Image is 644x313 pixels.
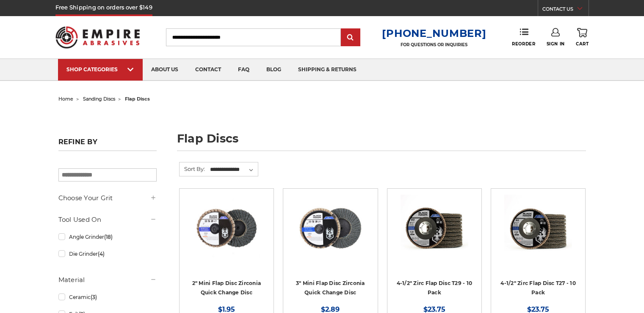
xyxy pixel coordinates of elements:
h5: Choose Your Grit [58,193,157,203]
a: home [58,96,73,102]
a: 3" Mini Flap Disc Zirconia Quick Change Disc [296,280,365,296]
a: CONTACT US [542,4,589,16]
a: Black Hawk 4-1/2" x 7/8" Flap Disc Type 27 - 10 Pack [497,195,579,277]
img: Black Hawk 4-1/2" x 7/8" Flap Disc Type 27 - 10 Pack [504,195,572,263]
div: SHOP CATEGORIES [66,66,134,73]
a: Die Grinder [58,246,157,261]
img: BHA 3" Quick Change 60 Grit Flap Disc for Fine Grinding and Finishing [296,195,364,263]
label: Sort By: [180,162,205,175]
a: 4.5" Black Hawk Zirconia Flap Disc 10 Pack [393,195,475,277]
span: (3) [91,294,97,300]
select: Sort By: [209,163,258,176]
h5: Refine by [58,138,157,151]
a: [PHONE_NUMBER] [382,27,486,39]
span: (4) [98,251,105,257]
img: Empire Abrasives [55,21,140,54]
a: sanding discs [83,96,115,102]
a: contact [187,59,229,81]
h5: Tool Used On [58,215,157,225]
a: 4-1/2" Zirc Flap Disc T27 - 10 Pack [500,280,576,296]
a: BHA 3" Quick Change 60 Grit Flap Disc for Fine Grinding and Finishing [289,195,371,277]
a: Reorder [512,28,535,46]
span: flap discs [125,96,150,102]
span: (18) [104,234,113,240]
a: Ceramic [58,290,157,305]
a: Cart [576,28,589,47]
span: Sign In [547,41,565,47]
img: Black Hawk Abrasives 2-inch Zirconia Flap Disc with 60 Grit Zirconia for Smooth Finishing [193,195,260,263]
h5: Material [58,275,157,285]
p: FOR QUESTIONS OR INQUIRIES [382,42,486,48]
a: about us [143,59,187,81]
a: 4-1/2" Zirc Flap Disc T29 - 10 Pack [397,280,473,296]
a: blog [258,59,290,81]
a: shipping & returns [290,59,365,81]
img: 4.5" Black Hawk Zirconia Flap Disc 10 Pack [401,195,468,263]
h1: flap discs [177,133,586,151]
a: faq [229,59,258,81]
span: Reorder [512,41,535,47]
a: Angle Grinder [58,229,157,244]
input: Submit [342,29,359,46]
span: Cart [576,41,589,47]
a: Black Hawk Abrasives 2-inch Zirconia Flap Disc with 60 Grit Zirconia for Smooth Finishing [185,195,268,277]
a: 2" Mini Flap Disc Zirconia Quick Change Disc [192,280,261,296]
